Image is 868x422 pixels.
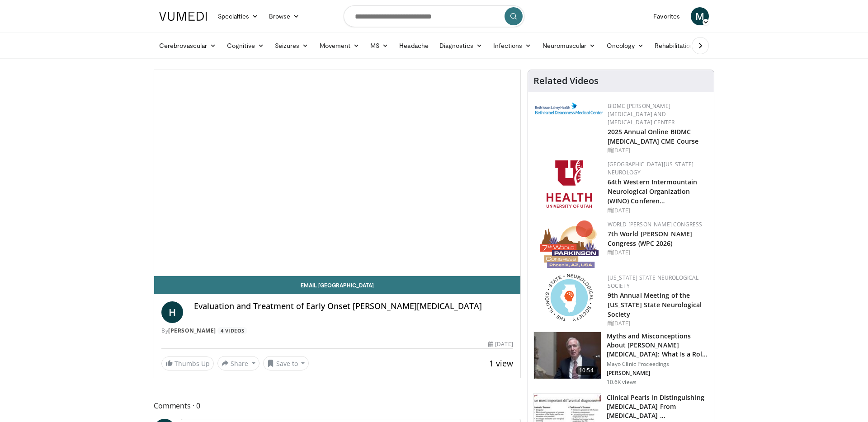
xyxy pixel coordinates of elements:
a: 10:54 Myths and Misconceptions About [PERSON_NAME][MEDICAL_DATA]: What Is a Role of … Mayo Clinic... [533,332,708,386]
a: Rehabilitation [649,37,699,55]
a: [US_STATE] State Neurological Society [608,274,699,290]
a: 2025 Annual Online BIDMC [MEDICAL_DATA] CME Course [608,127,699,145]
a: Oncology [601,37,650,55]
h4: Related Videos [533,75,599,86]
img: 16fe1da8-a9a0-4f15-bd45-1dd1acf19c34.png.150x105_q85_autocrop_double_scale_upscale_version-0.2.png [540,220,599,268]
a: Neuromuscular [537,37,601,55]
div: [DATE] [608,319,707,328]
a: Cognitive [222,37,269,55]
a: Diagnostics [434,37,488,55]
a: Headache [394,37,434,55]
span: 10:54 [576,366,597,375]
div: [DATE] [608,206,707,215]
a: [GEOGRAPHIC_DATA][US_STATE] Neurology [608,160,694,176]
span: 1 view [489,358,513,369]
button: Share [217,356,259,370]
a: MS [365,37,394,55]
h4: Evaluation and Treatment of Early Onset [PERSON_NAME][MEDICAL_DATA] [194,301,513,311]
a: Infections [488,37,537,55]
a: Movement [314,37,365,55]
a: H [161,301,183,323]
a: 4 Videos [217,327,247,335]
a: BIDMC [PERSON_NAME][MEDICAL_DATA] and [MEDICAL_DATA] Center [608,102,675,126]
a: Favorites [648,7,685,25]
p: [PERSON_NAME] [607,370,708,377]
h3: Clinical Pearls in Distinguishing [MEDICAL_DATA] From [MEDICAL_DATA] … [607,393,708,420]
img: 71a8b48c-8850-4916-bbdd-e2f3ccf11ef9.png.150x105_q85_autocrop_double_scale_upscale_version-0.2.png [545,274,593,321]
img: dd4ea4d2-548e-40e2-8487-b77733a70694.150x105_q85_crop-smart_upscale.jpg [534,332,601,379]
a: M [691,7,709,25]
a: [PERSON_NAME] [168,327,216,334]
a: Email [GEOGRAPHIC_DATA] [154,276,520,294]
input: Search topics, interventions [344,5,524,27]
p: Mayo Clinic Proceedings [607,361,708,368]
a: Seizures [269,37,314,55]
img: f6362829-b0a3-407d-a044-59546adfd345.png.150x105_q85_autocrop_double_scale_upscale_version-0.2.png [547,160,592,208]
button: Save to [263,356,309,370]
img: c96b19ec-a48b-46a9-9095-935f19585444.png.150x105_q85_autocrop_double_scale_upscale_version-0.2.png [535,103,603,114]
a: World [PERSON_NAME] Congress [608,220,703,228]
a: Browse [264,7,305,25]
div: By [161,327,513,335]
a: Thumbs Up [161,356,214,370]
h3: Myths and Misconceptions About [PERSON_NAME][MEDICAL_DATA]: What Is a Role of … [607,332,708,359]
span: Comments 0 [154,400,521,412]
div: [DATE] [488,340,513,348]
video-js: Video Player [154,70,520,276]
a: Cerebrovascular [154,37,222,55]
a: 7th World [PERSON_NAME] Congress (WPC 2026) [608,230,692,248]
a: 9th Annual Meeting of the [US_STATE] State Neurological Society [608,291,702,319]
a: Specialties [212,7,264,25]
p: 10.6K views [607,379,637,386]
div: [DATE] [608,146,707,155]
div: [DATE] [608,249,707,257]
a: 64th Western Intermountain Neurological Organization (WINO) Conferen… [608,178,698,205]
img: VuMedi Logo [159,12,207,21]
